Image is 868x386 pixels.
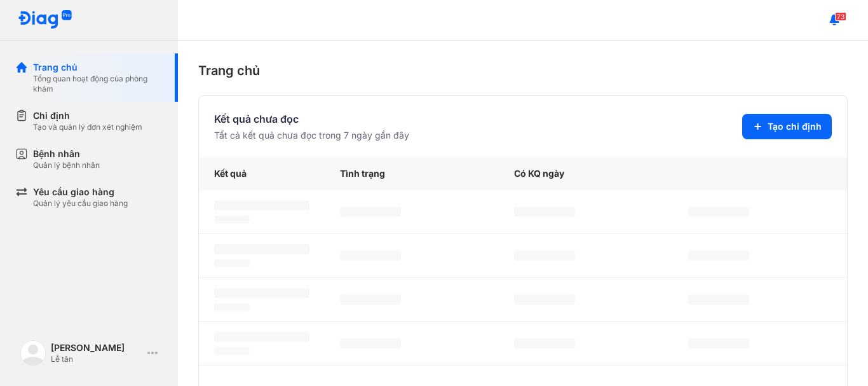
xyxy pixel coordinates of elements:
span: ‌ [214,216,250,223]
div: [PERSON_NAME] [51,341,142,354]
div: Trang chủ [198,61,848,80]
span: ‌ [214,303,250,311]
span: 73 [835,12,846,21]
span: ‌ [688,251,749,261]
span: ‌ [514,294,575,305]
span: Tạo chỉ định [768,120,822,133]
span: ‌ [214,259,250,267]
span: ‌ [214,347,250,355]
div: Tất cả kết quả chưa đọc trong 7 ngày gần đây [214,129,409,142]
span: ‌ [214,288,309,298]
span: ‌ [340,338,401,348]
div: Tạo và quản lý đơn xét nghiệm [33,122,142,132]
div: Quản lý bệnh nhân [33,160,100,170]
div: Yêu cầu giao hàng [33,186,128,198]
div: Tổng quan hoạt động của phòng khám [33,74,163,94]
span: ‌ [514,251,575,261]
div: Chỉ định [33,109,142,122]
div: Quản lý yêu cầu giao hàng [33,198,128,209]
span: ‌ [688,338,749,348]
span: ‌ [214,332,309,342]
span: ‌ [688,294,749,305]
span: ‌ [214,244,309,254]
span: ‌ [514,207,575,217]
span: ‌ [514,338,575,348]
span: ‌ [340,294,401,305]
button: Tạo chỉ định [742,114,832,139]
span: ‌ [688,207,749,217]
span: ‌ [340,251,401,261]
div: Trang chủ [33,61,163,74]
img: logo [18,10,72,30]
div: Có KQ ngày [499,157,673,190]
div: Kết quả chưa đọc [214,111,409,127]
span: ‌ [340,207,401,217]
img: logo [20,340,46,366]
div: Tình trạng [325,157,499,190]
span: ‌ [214,200,309,210]
div: Kết quả [199,157,325,190]
div: Lễ tân [51,354,142,364]
div: Bệnh nhân [33,148,100,160]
